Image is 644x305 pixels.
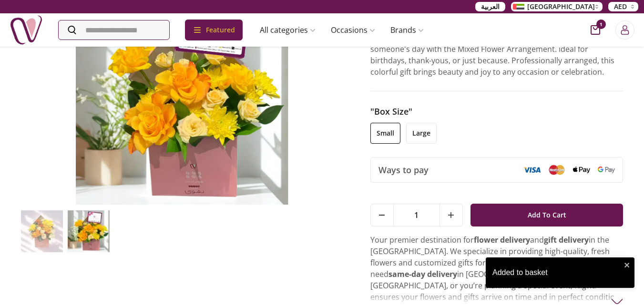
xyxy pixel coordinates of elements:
li: small [370,123,400,144]
img: Mastercard [548,165,565,175]
img: Google Pay [598,167,615,173]
button: close [624,261,631,269]
img: Arabic_dztd3n.png [513,4,524,10]
span: 1 [394,204,440,226]
h3: "Box size" [370,105,624,118]
button: [GEOGRAPHIC_DATA] [511,2,603,11]
input: Search [59,20,169,39]
span: AED [614,2,627,11]
span: العربية [481,2,500,11]
button: Add To Cart [470,204,624,226]
a: All categories [252,20,323,39]
div: Added to basket [492,267,621,278]
button: AED [608,2,638,11]
a: Occasions [323,20,383,39]
a: Brands [383,20,431,39]
img: Nigwa Flowers Gift style5 [68,210,110,252]
button: cart-button [591,25,600,35]
p: Choose your gift with Nigwa box with mixed roses , Brighten someone's day with the Mixed Flower A... [370,32,624,78]
strong: gift delivery [544,235,589,245]
img: Apple Pay [573,167,590,174]
strong: same-day delivery [388,269,457,279]
img: Visa [523,167,541,173]
img: Nigwa-uae-gifts [10,13,43,47]
span: [GEOGRAPHIC_DATA] [527,2,595,11]
img: Nigwa Flowers Gift style5 [21,210,63,252]
strong: flower delivery [474,235,530,245]
span: 1 [596,20,606,29]
li: large [406,123,437,144]
span: Ways to pay [378,163,429,177]
div: Featured [185,20,243,40]
span: Add To Cart [528,207,566,224]
button: Login [615,20,634,39]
